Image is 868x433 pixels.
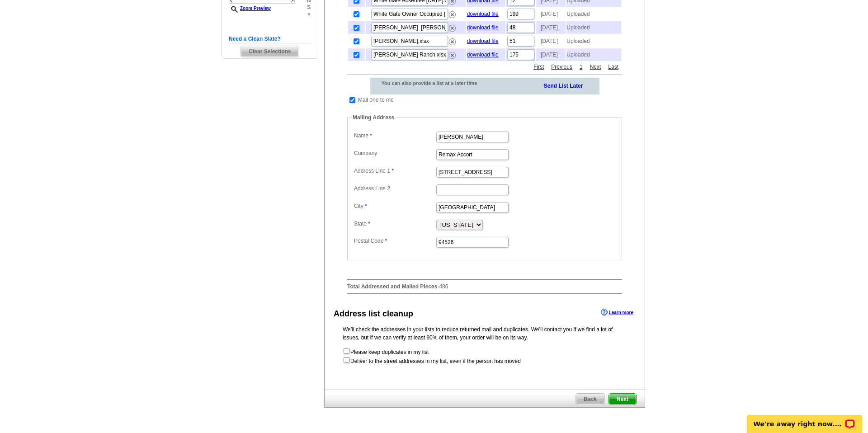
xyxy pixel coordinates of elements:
[536,21,566,34] td: [DATE]
[352,113,395,122] legend: Mailing Address
[354,184,435,193] label: Address Line 2
[449,37,456,43] a: Remove this list
[609,394,636,405] span: Next
[566,35,621,47] td: Uploaded
[544,81,583,90] a: Send List Later
[449,38,456,45] img: delete.png
[354,202,435,210] label: City
[347,283,437,290] strong: Total Addressed and Mailed Pieces
[343,325,627,342] p: We’ll check the addresses in your lists to reduce returned mail and duplicates. We’ll contact you...
[449,11,456,18] img: delete.png
[576,394,604,405] span: Back
[449,25,456,32] img: delete.png
[566,21,621,34] td: Uploaded
[354,167,435,175] label: Address Line 1
[531,63,546,71] a: First
[467,52,499,58] a: download file
[467,11,499,17] a: download file
[334,308,413,320] div: Address list cleanup
[241,46,298,57] span: Clear Selections
[229,35,311,43] h5: Need a Clean Slate?
[449,23,456,29] a: Remove this list
[536,35,566,47] td: [DATE]
[307,11,311,18] span: »
[606,63,621,71] a: Last
[577,63,585,71] a: 1
[229,6,271,11] a: Zoom Preview
[358,95,394,104] td: Mail one to me
[449,50,456,56] a: Remove this list
[467,24,499,31] a: download file
[536,48,566,61] td: [DATE]
[449,9,456,16] a: Remove this list
[467,38,499,44] a: download file
[343,347,627,365] form: Please keep duplicates in my list Deliver to the street addresses in my list, even if the person ...
[549,63,575,71] a: Previous
[354,149,435,157] label: Company
[439,283,448,290] span: 486
[588,63,604,71] a: Next
[536,8,566,20] td: [DATE]
[354,220,435,228] label: State
[354,132,435,140] label: Name
[566,8,621,20] td: Uploaded
[601,309,633,316] a: Learn more
[741,405,868,433] iframe: LiveChat chat widget
[449,52,456,59] img: delete.png
[566,48,621,61] td: Uploaded
[370,78,501,89] div: You can also provide a list at a later time
[307,4,311,11] span: s
[354,237,435,245] label: Postal Code
[576,393,605,405] a: Back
